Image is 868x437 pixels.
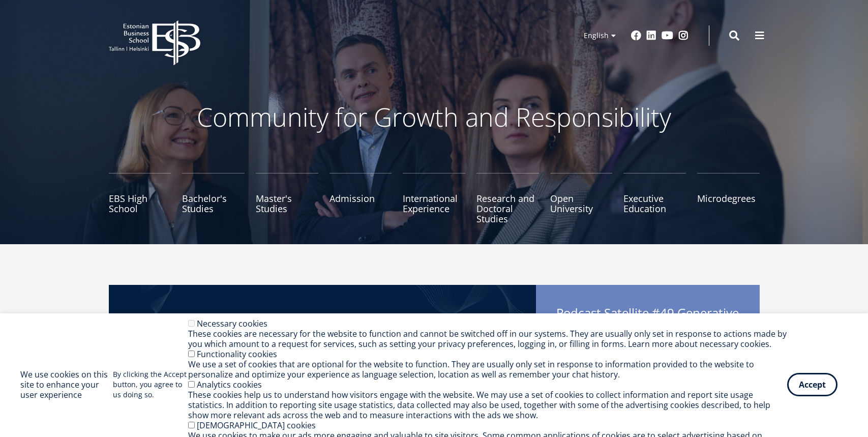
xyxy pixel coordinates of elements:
a: Linkedin [646,31,656,41]
a: International Experience [403,173,465,224]
a: Research and Doctoral Studies [476,173,539,224]
a: Facebook [631,31,641,41]
a: Microdegrees [697,173,760,224]
div: We use a set of cookies that are optional for the website to function. They are usually only set ... [188,359,787,380]
a: Admission [330,173,392,224]
a: Instagram [678,31,689,41]
p: Community for Growth and Responsibility [165,102,704,132]
p: By clicking the Accept button, you agree to us doing so. [113,369,188,400]
div: These cookies help us to understand how visitors engage with the website. We may use a set of coo... [188,390,787,420]
button: Accept [787,373,837,396]
span: Podcast Satellite #49 Generative [556,305,739,339]
a: Open University [550,173,613,224]
a: EBS High School [109,173,171,224]
label: Necessary cookies [197,318,267,329]
label: Analytics cookies [197,379,262,390]
a: Master's Studies [256,173,318,224]
label: [DEMOGRAPHIC_DATA] cookies [197,420,316,431]
label: Functionality cookies [197,348,277,360]
div: These cookies are necessary for the website to function and cannot be switched off in our systems... [188,329,787,349]
a: Executive Education [623,173,686,224]
h2: We use cookies on this site to enhance your user experience [20,369,113,400]
a: Youtube [662,31,673,41]
a: Bachelor's Studies [182,173,245,224]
